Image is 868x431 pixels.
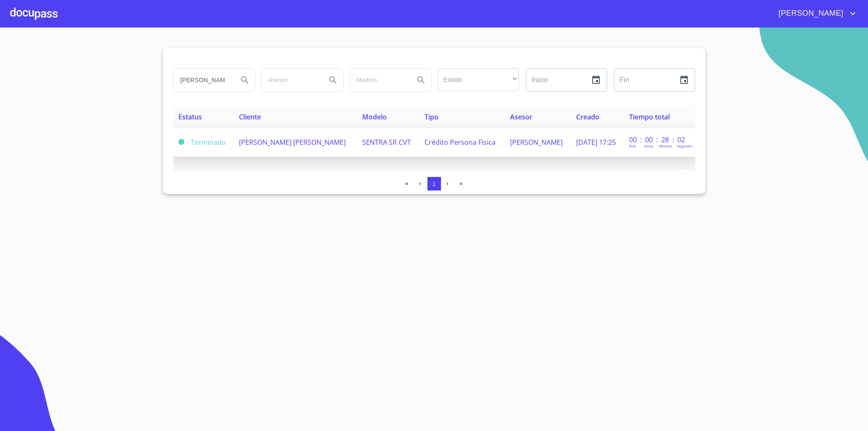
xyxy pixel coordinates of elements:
button: account of current user [772,7,858,20]
span: [PERSON_NAME] [510,138,563,147]
input: search [174,69,231,91]
span: Terminado [178,139,184,145]
button: Search [323,70,343,90]
button: Search [411,70,431,90]
button: 1 [427,177,441,191]
span: Tipo [424,112,438,122]
span: Estatus [178,112,202,122]
p: Dias [629,144,636,148]
span: Terminado [191,138,226,147]
input: search [262,69,319,91]
span: [DATE] 17:25 [576,138,616,147]
span: Tiempo total [629,112,670,122]
span: [PERSON_NAME] [772,7,848,20]
span: Crédito Persona Física [424,138,496,147]
div: ​ [438,68,519,91]
span: Creado [576,112,599,122]
p: Segundos [677,144,693,148]
span: 1 [433,181,435,187]
p: Horas [644,144,654,148]
span: Modelo [362,112,387,122]
p: Minutos [659,144,672,148]
span: [PERSON_NAME] [PERSON_NAME] [239,138,346,147]
button: Search [235,70,255,90]
input: search [350,69,408,91]
span: Cliente [239,112,261,122]
p: 00 : 00 : 28 : 02 [629,135,686,144]
span: Asesor [510,112,532,122]
span: SENTRA SR CVT [362,138,411,147]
